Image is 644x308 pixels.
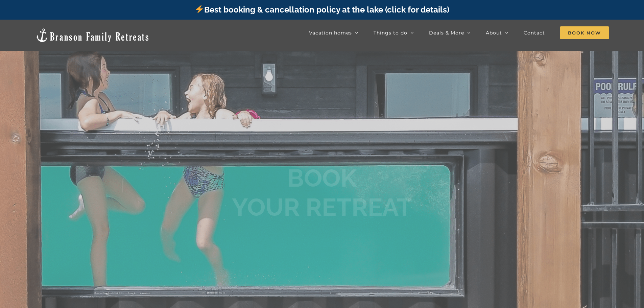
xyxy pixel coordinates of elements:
img: Branson Family Retreats Logo [35,28,150,43]
a: Book Now [560,26,609,40]
span: Contact [524,30,545,35]
a: Things to do [374,26,414,40]
span: Book Now [560,26,609,39]
span: Vacation homes [309,30,352,35]
a: About [486,26,508,40]
a: Vacation homes [309,26,358,40]
a: Contact [524,26,545,40]
a: Deals & More [429,26,471,40]
span: Things to do [374,30,407,35]
span: About [486,30,502,35]
a: Best booking & cancellation policy at the lake (click for details) [195,5,449,15]
span: Deals & More [429,30,464,35]
nav: Main Menu [309,26,609,40]
b: BOOK YOUR RETREAT [232,163,412,221]
img: ⚡️ [195,5,204,13]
